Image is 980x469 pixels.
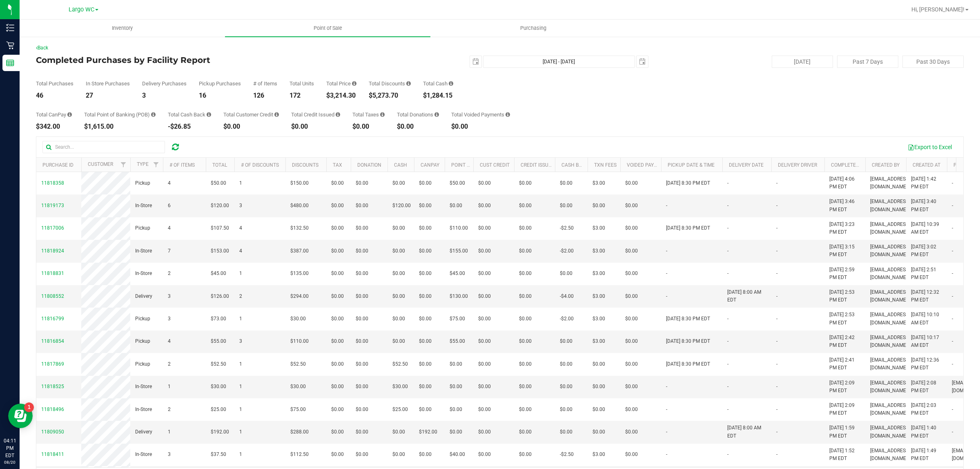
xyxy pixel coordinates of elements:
[356,202,368,210] span: $0.00
[356,270,368,277] span: $0.00
[434,112,439,117] i: Sum of all round-up-to-next-dollar total price adjustments for all purchases in the date range.
[870,221,910,236] span: [EMAIL_ADDRESS][DOMAIN_NAME]
[352,81,356,86] i: Sum of the total prices of all purchases in the date range.
[423,92,453,99] div: $1,284.15
[84,123,156,130] div: $1,615.00
[392,202,411,210] span: $120.00
[20,20,225,37] a: Inventory
[239,247,242,255] span: 4
[829,175,860,191] span: [DATE] 4:06 PM EDT
[727,270,728,277] span: -
[829,221,860,236] span: [DATE] 3:23 PM EDT
[776,179,777,187] span: -
[356,360,368,368] span: $0.00
[290,293,309,300] span: $294.00
[870,334,910,349] span: [EMAIL_ADDRESS][DOMAIN_NAME]
[666,293,667,300] span: -
[829,311,860,326] span: [DATE] 2:53 PM EDT
[135,179,150,187] span: Pickup
[911,221,942,236] span: [DATE] 10:39 AM EDT
[666,247,667,255] span: -
[84,112,156,117] div: Total Point of Banking (POB)
[239,179,242,187] span: 1
[913,162,940,168] a: Created At
[142,92,187,99] div: 3
[625,293,638,300] span: $0.00
[135,315,150,323] span: Pickup
[290,179,309,187] span: $150.00
[911,334,942,349] span: [DATE] 10:17 AM EDT
[253,81,277,86] div: # of Items
[911,198,942,213] span: [DATE] 3:40 PM EDT
[450,247,468,255] span: $155.00
[911,266,942,281] span: [DATE] 2:51 PM EDT
[727,247,728,255] span: -
[592,202,605,210] span: $0.00
[135,293,152,300] span: Delivery
[331,247,344,255] span: $0.00
[509,25,557,32] span: Purchasing
[135,247,152,255] span: In-Store
[149,158,163,172] a: Filter
[392,270,405,277] span: $0.00
[137,161,149,167] a: Type
[666,337,710,345] span: [DATE] 8:30 PM EDT
[450,224,468,232] span: $110.00
[519,224,532,232] span: $0.00
[42,162,73,168] a: Purchase ID
[776,337,777,345] span: -
[478,247,491,255] span: $0.00
[239,315,242,323] span: 1
[727,224,728,232] span: -
[142,81,187,86] div: Delivery Purchases
[419,270,432,277] span: $0.00
[450,293,468,300] span: $130.00
[331,337,344,345] span: $0.00
[952,337,953,345] span: -
[239,224,242,232] span: 4
[592,179,605,187] span: $3.00
[519,179,532,187] span: $0.00
[225,20,430,37] a: Point of Sale
[478,224,491,232] span: $0.00
[168,123,211,130] div: -$26.85
[291,112,340,117] div: Total Credit Issued
[336,112,340,117] i: Sum of all account credit issued for all refunds from returned purchases in the date range.
[450,315,465,323] span: $75.00
[772,56,833,68] button: [DATE]
[506,112,510,117] i: Sum of all voided payment transaction amounts, excluding tips and transaction fees, for all purch...
[592,293,605,300] span: $3.00
[451,112,510,117] div: Total Voided Payments
[419,247,432,255] span: $0.00
[8,404,33,428] iframe: Resource center
[421,162,439,168] a: CanPay
[778,162,817,168] a: Delivery Driver
[419,224,432,232] span: $0.00
[560,360,572,368] span: $0.00
[952,293,953,300] span: -
[727,315,728,323] span: -
[480,162,510,168] a: Cust Credit
[729,162,764,168] a: Delivery Date
[199,81,241,86] div: Pickup Purchases
[211,337,226,345] span: $55.00
[829,243,860,259] span: [DATE] 3:15 PM EDT
[290,247,309,255] span: $387.00
[292,162,318,168] a: Discounts
[625,202,638,210] span: $0.00
[911,6,964,13] span: Hi, [PERSON_NAME]!
[666,224,710,232] span: [DATE] 8:30 PM EDT
[168,337,171,345] span: 4
[253,92,277,99] div: 126
[397,112,439,117] div: Total Donations
[776,270,777,277] span: -
[952,224,953,232] span: -
[331,270,344,277] span: $0.00
[333,162,342,168] a: Tax
[870,356,910,372] span: [EMAIL_ADDRESS][DOMAIN_NAME]
[41,429,64,435] span: 11809050
[41,203,64,208] span: 11819173
[829,198,860,213] span: [DATE] 3:46 PM EDT
[392,315,405,323] span: $0.00
[326,92,356,99] div: $3,214.30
